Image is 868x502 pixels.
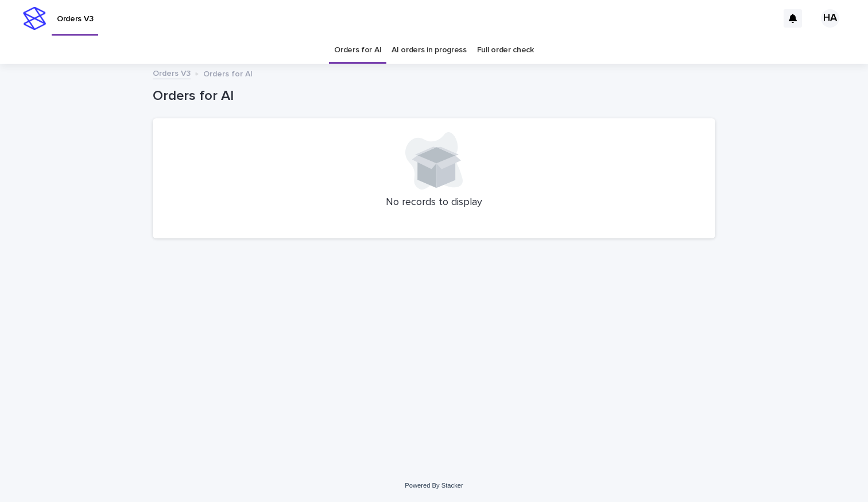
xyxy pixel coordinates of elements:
a: Orders for AI [334,37,381,64]
a: Full order check [477,37,534,64]
a: Orders V3 [153,66,191,79]
p: Orders for AI [203,67,253,79]
a: AI orders in progress [392,37,467,64]
p: No records to display [166,196,702,209]
a: Powered By Stacker [405,482,463,489]
h1: Orders for AI [153,88,715,105]
img: stacker-logo-s-only.png [23,7,46,30]
div: HA [821,9,839,28]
